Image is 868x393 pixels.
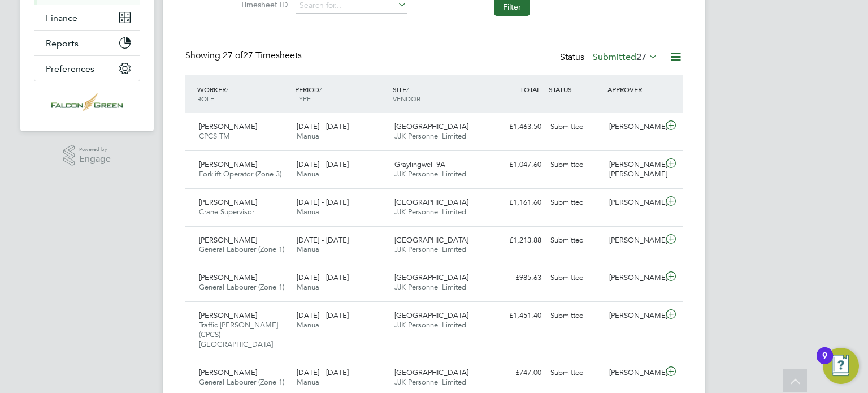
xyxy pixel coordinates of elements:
span: Manual [297,244,321,254]
div: WORKER [194,79,292,109]
button: Reports [34,31,140,55]
div: £1,047.60 [487,156,546,174]
span: Manual [297,207,321,217]
div: Status [560,50,660,66]
div: STATUS [546,79,605,100]
div: Submitted [546,156,605,174]
div: Showing [185,50,304,62]
span: VENDOR [393,94,420,103]
div: Submitted [546,118,605,136]
span: Forklift Operator (Zone 3) [199,169,281,179]
span: [PERSON_NAME] [199,310,257,320]
span: [DATE] - [DATE] [297,159,349,169]
span: [DATE] - [DATE] [297,122,349,131]
span: TYPE [295,94,311,103]
div: APPROVER [605,79,663,100]
span: Engage [79,154,111,164]
span: [DATE] - [DATE] [297,235,349,245]
div: £1,213.88 [487,231,546,250]
div: Submitted [546,269,605,287]
span: Preferences [46,63,94,74]
span: [PERSON_NAME] [199,159,257,169]
div: [PERSON_NAME] [605,269,663,287]
div: Submitted [546,364,605,382]
div: Submitted [546,193,605,212]
span: [PERSON_NAME] [199,273,257,282]
div: Submitted [546,306,605,325]
span: Manual [297,131,321,141]
span: [DATE] - [DATE] [297,310,349,320]
span: JJK Personnel Limited [394,282,466,292]
div: £1,451.40 [487,306,546,325]
span: TOTAL [520,85,540,94]
span: Manual [297,169,321,179]
span: [GEOGRAPHIC_DATA] [394,310,468,320]
label: Submitted [593,51,658,63]
a: Go to home page [34,93,140,111]
span: Manual [297,282,321,292]
span: [DATE] - [DATE] [297,368,349,377]
span: [PERSON_NAME] [199,122,257,131]
img: falcongreen-logo-retina.png [51,93,123,111]
span: [GEOGRAPHIC_DATA] [394,122,468,131]
span: JJK Personnel Limited [394,244,466,254]
span: General Labourer (Zone 1) [199,244,284,254]
span: JJK Personnel Limited [394,207,466,217]
span: ROLE [197,94,214,103]
div: SITE [390,79,488,109]
span: JJK Personnel Limited [394,169,466,179]
div: [PERSON_NAME] [605,364,663,382]
span: Reports [46,38,79,49]
span: / [319,85,322,94]
button: Finance [34,5,140,30]
div: £985.63 [487,269,546,287]
span: Graylingwell 9A [394,159,445,169]
a: Powered byEngage [63,145,111,166]
div: Submitted [546,231,605,250]
span: Powered by [79,145,111,154]
span: JJK Personnel Limited [394,377,466,387]
button: Preferences [34,56,140,81]
span: [PERSON_NAME] [199,235,257,245]
button: Open Resource Center, 9 new notifications [823,348,859,384]
span: [PERSON_NAME] [199,368,257,377]
div: 9 [822,356,827,370]
span: [GEOGRAPHIC_DATA] [394,368,468,377]
span: Manual [297,377,321,387]
div: £1,161.60 [487,193,546,212]
span: General Labourer (Zone 1) [199,282,284,292]
span: JJK Personnel Limited [394,131,466,141]
span: / [226,85,228,94]
span: Traffic [PERSON_NAME] (CPCS) [GEOGRAPHIC_DATA] [199,320,278,349]
span: Manual [297,320,321,330]
div: [PERSON_NAME] [605,231,663,250]
span: JJK Personnel Limited [394,320,466,330]
span: 27 Timesheets [223,50,302,61]
span: [DATE] - [DATE] [297,197,349,207]
span: 27 [636,51,646,63]
span: 27 of [223,50,243,61]
div: [PERSON_NAME] [PERSON_NAME] [605,156,663,184]
span: [GEOGRAPHIC_DATA] [394,273,468,282]
span: Crane Supervisor [199,207,254,217]
span: / [406,85,409,94]
div: £747.00 [487,364,546,382]
div: [PERSON_NAME] [605,306,663,325]
span: [GEOGRAPHIC_DATA] [394,197,468,207]
span: [GEOGRAPHIC_DATA] [394,235,468,245]
div: [PERSON_NAME] [605,193,663,212]
span: [DATE] - [DATE] [297,273,349,282]
span: General Labourer (Zone 1) [199,377,284,387]
span: [PERSON_NAME] [199,197,257,207]
span: Finance [46,12,77,23]
div: £1,463.50 [487,118,546,136]
span: CPCS TM [199,131,230,141]
div: PERIOD [292,79,390,109]
div: [PERSON_NAME] [605,118,663,136]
